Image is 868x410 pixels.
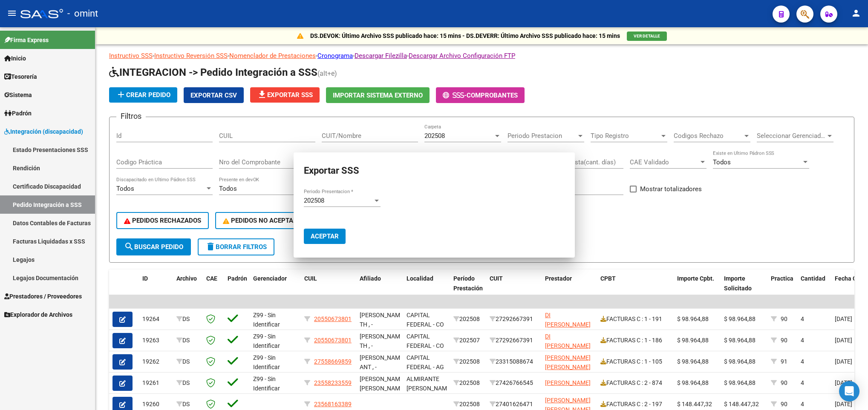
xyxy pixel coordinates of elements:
[600,399,670,409] div: FACTURAS C : 2 - 197
[781,401,787,407] span: 90
[250,270,301,307] datatable-header-cell: Gerenciador
[176,357,199,367] div: DS
[724,401,759,407] span: $ 148.447,32
[407,333,444,350] span: CAPITAL FEDERAL - CO
[314,401,352,407] span: 23568163389
[545,354,591,371] span: [PERSON_NAME] [PERSON_NAME]
[453,357,483,367] div: 202508
[835,358,852,365] span: [DATE]
[355,52,407,60] a: Descargar Filezilla
[713,158,731,166] span: Todos
[453,314,483,324] div: 202508
[721,270,767,307] datatable-header-cell: Importe Solicitado
[7,8,17,18] mat-icon: menu
[360,275,381,282] span: Afiliado
[724,275,752,292] span: Importe Solicitado
[490,357,538,367] div: 23315088674
[253,275,287,282] span: Gerenciador
[839,381,859,401] div: Open Intercom Messenger
[674,132,743,140] span: Codigos Rechazo
[453,399,483,409] div: 202508
[142,357,170,367] div: 19262
[407,275,433,282] span: Localidad
[203,270,224,307] datatable-header-cell: CAE
[677,401,712,407] span: $ 148.447,32
[640,184,702,194] span: Mostrar totalizadores
[360,333,405,350] span: [PERSON_NAME] TH , -
[490,335,538,345] div: 27292667391
[409,52,515,60] a: Descargar Archivo Configuración FTP
[677,315,709,322] span: $ 98.964,88
[176,335,199,345] div: DS
[116,89,126,100] mat-icon: add
[403,270,450,307] datatable-header-cell: Localidad
[486,270,542,307] datatable-header-cell: CUIT
[206,275,217,282] span: CAE
[116,185,134,192] span: Todos
[205,243,267,251] span: Borrar Filtros
[545,275,572,282] span: Prestador
[490,314,538,324] div: 27292667391
[314,379,352,386] span: 23558233559
[176,399,199,409] div: DS
[490,378,538,388] div: 27426766545
[176,314,199,324] div: DS
[835,275,865,282] span: Fecha Cpbt
[851,8,861,18] mat-icon: person
[190,92,237,99] span: Exportar CSV
[600,275,616,282] span: CPBT
[109,51,854,60] p: - - - - -
[142,314,170,324] div: 19264
[142,399,170,409] div: 19260
[545,312,591,328] span: DI [PERSON_NAME]
[176,275,197,282] span: Archivo
[781,315,787,322] span: 90
[224,270,250,307] datatable-header-cell: Padrón
[304,275,317,282] span: CUIL
[4,310,72,319] span: Explorador de Archivos
[801,358,804,365] span: 4
[356,270,403,307] datatable-header-cell: Afiliado
[801,379,804,386] span: 4
[360,376,405,402] span: [PERSON_NAME] [PERSON_NAME] , -
[591,132,660,140] span: Tipo Registro
[771,275,793,282] span: Practica
[4,127,83,136] span: Integración (discapacidad)
[4,54,26,63] span: Inicio
[724,315,756,322] span: $ 98.964,88
[443,92,467,99] span: -
[508,132,577,140] span: Periodo Prestacion
[767,270,797,307] datatable-header-cell: Practica
[253,333,280,350] span: Z99 - Sin Identificar
[724,337,756,344] span: $ 98.964,88
[453,275,483,292] span: Período Prestación
[407,376,452,392] span: ALMIRANTE [PERSON_NAME]
[600,335,670,345] div: FACTURAS C : 1 - 186
[835,337,852,344] span: [DATE]
[257,89,267,100] mat-icon: file_download
[801,315,804,322] span: 4
[407,312,444,328] span: CAPITAL FEDERAL - CO
[490,399,538,409] div: 27401626471
[757,132,826,140] span: Seleccionar Gerenciador
[176,378,199,388] div: DS
[600,357,670,367] div: FACTURAS C : 1 - 105
[4,292,82,301] span: Prestadores / Proveedores
[304,163,565,179] h2: Exportar SSS
[781,358,787,365] span: 91
[4,109,32,118] span: Padrón
[4,35,49,45] span: Firma Express
[116,110,146,122] h3: Filtros
[467,92,518,99] span: Comprobantes
[253,376,280,392] span: Z99 - Sin Identificar
[304,229,346,244] button: Aceptar
[801,337,804,344] span: 4
[109,66,317,78] span: INTEGRACION -> Pedido Integración a SSS
[124,217,201,224] span: PEDIDOS RECHAZADOS
[490,275,503,282] span: CUIT
[453,378,483,388] div: 202508
[545,333,591,350] span: DI [PERSON_NAME]
[142,378,170,388] div: 19261
[677,358,709,365] span: $ 98.964,88
[835,315,852,322] span: [DATE]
